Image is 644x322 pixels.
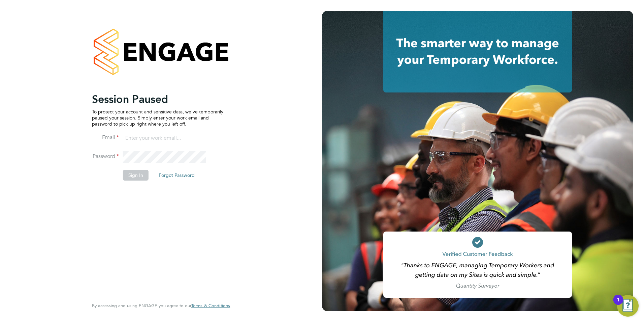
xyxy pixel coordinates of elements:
div: 1 [617,300,620,308]
a: Terms & Conditions [191,303,230,308]
button: Open Resource Center, 1 new notification [617,295,639,317]
input: Enter your work email... [123,132,206,144]
label: Email [92,134,119,141]
span: By accessing and using ENGAGE you agree to our [92,303,230,308]
h2: Session Paused [92,92,223,106]
button: Forgot Password [153,170,200,181]
button: Sign In [123,170,149,181]
label: Password [92,153,119,160]
p: To protect your account and sensitive data, we've temporarily paused your session. Simply enter y... [92,109,223,127]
